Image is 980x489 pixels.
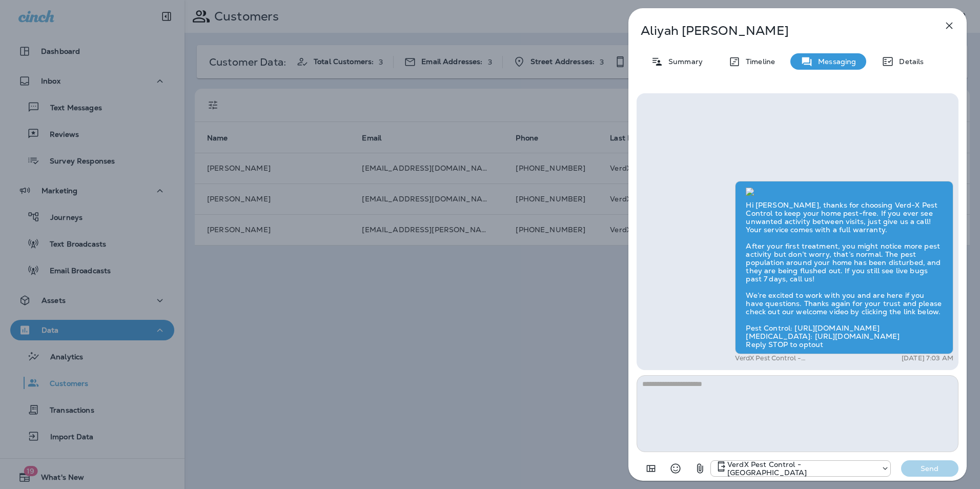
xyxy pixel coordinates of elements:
[711,460,890,477] div: +1 (770) 758-7657
[663,57,703,66] p: Summary
[641,24,921,38] p: Aliyah [PERSON_NAME]
[902,354,953,362] p: [DATE] 7:03 AM
[741,57,775,66] p: Timeline
[727,460,876,477] p: VerdX Pest Control - [GEOGRAPHIC_DATA]
[746,188,754,196] img: twilio-download
[735,354,866,362] p: VerdX Pest Control - [GEOGRAPHIC_DATA]
[735,181,953,354] div: Hi [PERSON_NAME], thanks for choosing Verd-X Pest Control to keep your home pest-free. If you eve...
[641,458,661,479] button: Add in a premade template
[894,57,924,66] p: Details
[665,458,686,479] button: Select an emoji
[813,57,856,66] p: Messaging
